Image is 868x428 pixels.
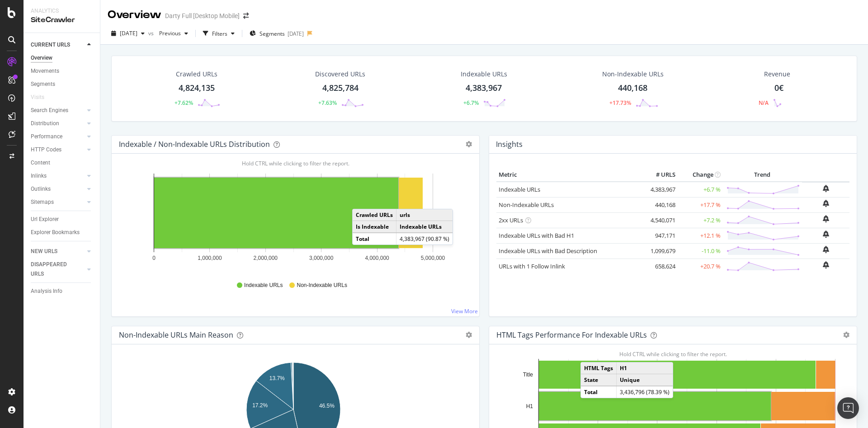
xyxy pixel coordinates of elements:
text: 1,000,000 [198,255,222,261]
div: Inlinks [31,171,47,181]
button: Filters [199,26,238,41]
div: Movements [31,66,59,76]
div: 440,168 [618,82,647,94]
div: Indexable URLs [461,70,507,79]
div: bell-plus [823,246,829,253]
div: Sitemaps [31,198,54,207]
td: Indexable URLs [396,221,453,233]
a: Distribution [31,119,85,128]
div: Crawled URLs [176,70,217,79]
div: Distribution [31,119,59,128]
h4: Insights [496,138,523,151]
div: HTTP Codes [31,145,61,155]
a: Search Engines [31,106,85,115]
span: Segments [259,30,285,38]
div: +17.73% [609,99,631,107]
span: Indexable URLs [244,282,283,289]
div: arrow-right-arrow-left [243,13,249,19]
div: gear [466,332,472,338]
div: bell-plus [823,230,829,238]
div: Non-Indexable URLs Main Reason [119,330,233,339]
svg: A chart. [119,168,468,273]
button: Previous [156,26,192,41]
a: Sitemaps [31,198,85,207]
td: 3,436,796 (78.39 %) [617,386,673,398]
div: N/A [759,99,769,107]
td: 4,383,967 [642,182,678,198]
text: 0 [152,255,156,261]
div: [DATE] [288,30,304,38]
text: 3,000,000 [309,255,334,261]
span: 2024 Aug. 25th [120,29,137,37]
text: H1 [526,403,533,409]
a: DISAPPEARED URLS [31,260,85,279]
span: Previous [156,29,181,37]
div: Indexable / Non-Indexable URLs Distribution [119,140,270,149]
a: Indexable URLs with Bad H1 [499,231,574,240]
div: Analysis Info [31,287,62,296]
th: Change [678,168,723,182]
td: H1 [617,362,673,374]
div: Performance [31,132,62,141]
div: Segments [31,80,55,89]
div: Overview [108,7,161,23]
text: 13.7% [269,375,285,381]
text: Title [523,372,533,378]
div: bell-plus [823,261,829,268]
div: bell-plus [823,215,829,222]
a: Segments [31,80,94,89]
text: 46.5% [319,403,335,409]
td: 4,383,967 (90.87 %) [396,233,453,245]
a: Non-Indexable URLs [499,201,554,209]
td: Unique [617,374,673,386]
div: 4,383,967 [466,82,502,94]
a: View More [451,307,478,315]
div: +6.7% [463,99,479,107]
a: Outlinks [31,184,85,194]
text: 17.2% [252,402,268,409]
th: Metric [496,168,642,182]
div: CURRENT URLS [31,40,70,50]
text: 5,000,000 [421,255,445,261]
a: CURRENT URLS [31,40,85,50]
span: Revenue [764,70,790,79]
td: 4,540,071 [642,212,678,228]
td: Total [581,386,617,398]
text: 4,000,000 [365,255,389,261]
td: urls [396,209,453,221]
td: 1,099,679 [642,243,678,259]
div: Filters [212,30,227,38]
th: # URLS [642,168,678,182]
td: Total [353,233,396,245]
span: 0€ [774,82,783,93]
div: Outlinks [31,184,51,194]
div: Non-Indexable URLs [602,70,664,79]
div: +7.63% [318,99,337,107]
a: Movements [31,66,94,76]
div: Url Explorer [31,215,59,224]
div: NEW URLS [31,247,57,256]
td: +20.7 % [678,259,723,274]
div: Darty Full [Desktop Mobile] [165,11,240,20]
div: bell-plus [823,185,829,192]
th: Trend [723,168,802,182]
span: Non-Indexable URLs [297,282,347,289]
button: [DATE] [108,26,148,41]
div: Open Intercom Messenger [837,397,859,419]
td: State [581,374,617,386]
a: Explorer Bookmarks [31,228,94,237]
a: Indexable URLs [499,185,540,193]
div: +7.62% [175,99,193,107]
div: 4,824,135 [179,82,215,94]
div: Content [31,158,50,168]
td: HTML Tags [581,362,617,374]
a: Content [31,158,94,168]
div: Visits [31,93,44,102]
div: gear [466,141,472,147]
div: Explorer Bookmarks [31,228,80,237]
div: gear [843,332,849,338]
span: vs [148,29,156,37]
div: HTML Tags Performance for Indexable URLs [496,330,647,339]
div: Overview [31,53,52,63]
a: HTTP Codes [31,145,85,155]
